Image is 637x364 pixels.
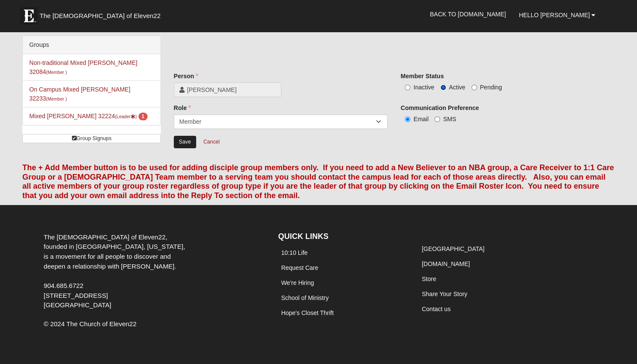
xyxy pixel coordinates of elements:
[37,232,193,311] div: The [DEMOGRAPHIC_DATA] of Eleven22, founded in [GEOGRAPHIC_DATA], [US_STATE], is a movement for a...
[281,309,333,316] a: Hope's Closet Thrift
[422,275,436,282] a: Store
[422,260,470,267] a: [DOMAIN_NAME]
[40,12,160,20] span: The [DEMOGRAPHIC_DATA] of Eleven22
[471,85,477,90] input: Pending
[519,12,590,18] span: Hello [PERSON_NAME]
[423,3,512,25] a: Back to [DOMAIN_NAME]
[16,3,188,24] a: The [DEMOGRAPHIC_DATA] of Eleven22
[413,84,434,91] span: Inactive
[449,84,465,91] span: Active
[187,86,276,94] span: [PERSON_NAME]
[43,320,136,327] span: © 2024 The Church of Eleven22
[29,59,137,75] a: Non-traditional Mixed [PERSON_NAME] 32084(Member )
[46,96,67,101] small: (Member )
[440,85,446,90] input: Active
[434,116,440,122] input: SMS
[22,134,161,143] a: Group Signups
[23,36,160,54] div: Groups
[281,294,328,301] a: School of Ministry
[198,135,225,149] a: Cancel
[138,113,148,120] span: number of pending members
[115,114,137,119] small: (Leader )
[281,249,308,256] a: 10:10 Life
[43,301,111,309] span: [GEOGRAPHIC_DATA]
[422,245,485,252] a: [GEOGRAPHIC_DATA]
[480,84,502,91] span: Pending
[174,136,196,148] input: Alt+s
[174,72,198,80] label: Person
[22,163,614,200] font: The + Add Member button is to be used for adding disciple group members only. If you need to add ...
[281,279,314,286] a: We're Hiring
[512,4,602,26] a: Hello [PERSON_NAME]
[400,104,479,112] label: Communication Preference
[400,72,443,80] label: Member Status
[405,116,410,122] input: Email
[281,264,318,271] a: Request Care
[46,70,67,75] small: (Member )
[443,116,456,122] span: SMS
[20,7,37,24] img: Eleven22 logo
[422,291,468,297] a: Share Your Story
[405,85,410,90] input: Inactive
[422,306,451,312] a: Contact us
[413,116,428,122] span: Email
[174,104,191,112] label: Role
[29,113,147,119] a: Mixed [PERSON_NAME] 32224(Leader) 1
[278,232,406,242] h4: QUICK LINKS
[29,86,130,102] a: On Campus Mixed [PERSON_NAME] 32233(Member )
